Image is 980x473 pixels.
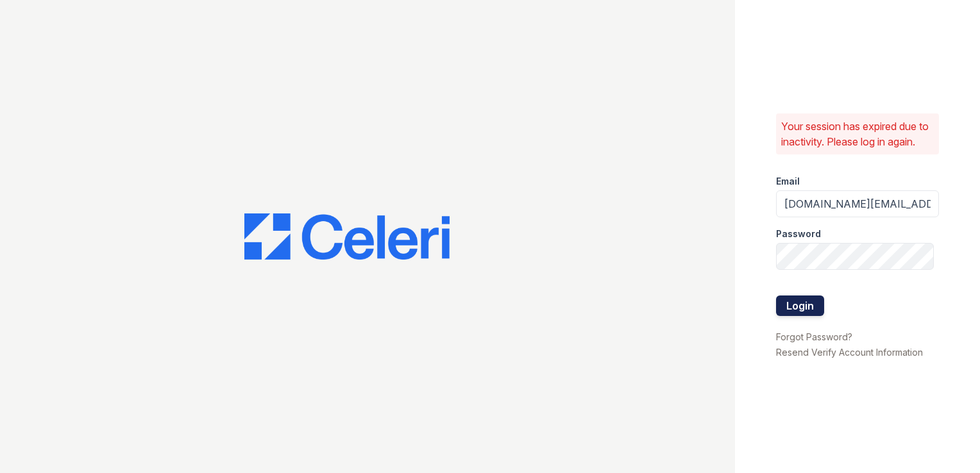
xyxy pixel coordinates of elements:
[776,175,800,188] label: Email
[781,119,934,149] p: Your session has expired due to inactivity. Please log in again.
[776,347,923,358] a: Resend Verify Account Information
[244,213,450,260] img: CE_Logo_Blue-a8612792a0a2168367f1c8372b55b34899dd931a85d93a1a3d3e32e68fde9ad4.png
[776,228,821,240] label: Password
[776,331,852,342] a: Forgot Password?
[776,295,824,316] button: Login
